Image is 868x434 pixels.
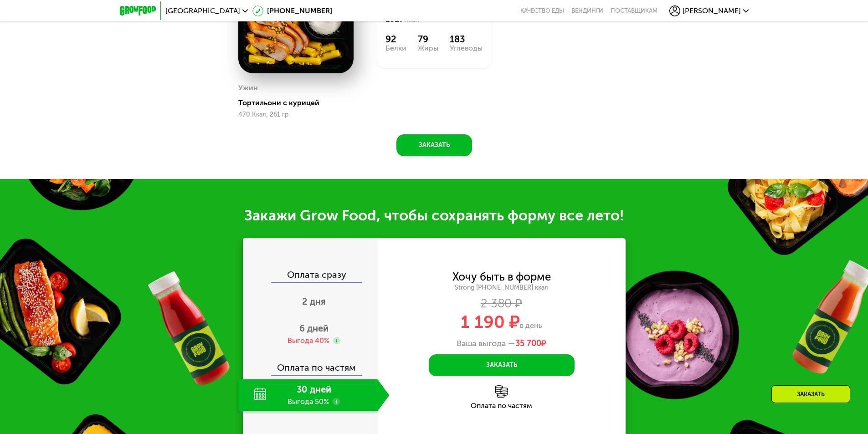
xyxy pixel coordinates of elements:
span: [GEOGRAPHIC_DATA] [165,7,240,15]
a: Качество еды [520,7,564,15]
img: l6xcnZfty9opOoJh.png [495,385,508,398]
div: Выгода 40% [288,336,329,346]
div: Жиры [418,45,438,52]
a: Вендинги [571,7,603,15]
div: Хочу быть в форме [452,272,551,282]
span: 6 дней [299,323,329,334]
span: [PERSON_NAME] [683,7,741,15]
span: 1827 [385,14,404,24]
span: в день [520,321,542,330]
div: Ваша выгода — [378,339,626,349]
a: [PHONE_NUMBER] [252,5,332,16]
span: 1 190 ₽ [461,311,520,332]
span: 2 дня [302,296,326,307]
span: 35 700 [515,338,541,348]
button: Заказать [429,354,575,376]
div: 92 [385,34,406,45]
div: Strong [PHONE_NUMBER] ккал [378,284,626,292]
div: Углеводы [450,45,483,52]
div: Заказать [771,385,850,403]
div: Оплата по частям [244,354,378,375]
div: Оплата сразу [244,270,378,282]
div: Белки [385,45,406,52]
div: поставщикам [611,7,657,15]
div: 2 380 ₽ [378,299,626,309]
span: Ккал [404,16,419,24]
div: 470 Ккал, 261 гр [238,111,354,118]
div: Ужин [238,81,258,95]
div: 79 [418,34,438,45]
span: ₽ [515,339,546,349]
div: 183 [450,34,483,45]
div: Оплата по частям [378,402,626,409]
div: Тортильони с курицей [238,98,361,107]
button: Заказать [396,134,472,156]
